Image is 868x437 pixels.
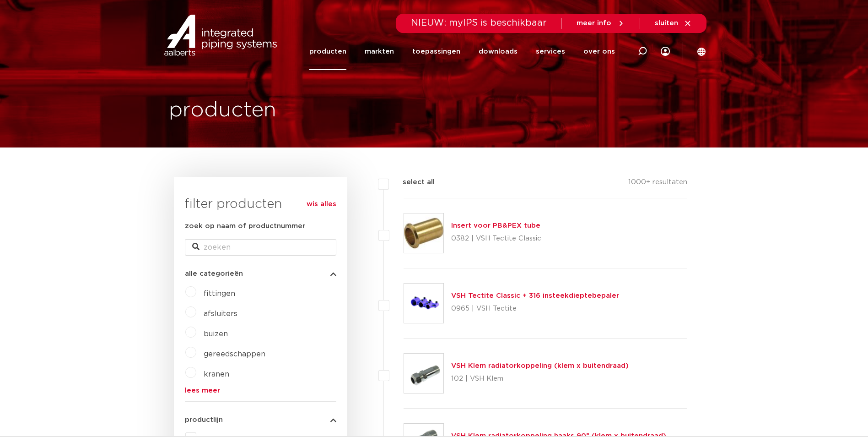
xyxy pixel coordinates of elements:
p: 0382 | VSH Tectite Classic [451,231,541,246]
span: productlijn [185,416,223,423]
img: Thumbnail for VSH Klem radiatorkoppeling (klem x buitendraad) [404,354,443,393]
a: services [536,33,565,70]
label: select all [389,177,435,188]
h3: filter producten [185,195,336,213]
a: sluiten [655,19,692,27]
button: productlijn [185,416,336,423]
a: VSH Tectite Classic + 316 insteekdieptebepaler [451,292,619,299]
a: Insert voor PB&PEX tube [451,222,540,229]
p: 1000+ resultaten [628,177,687,191]
a: VSH Klem radiatorkoppeling (klem x buitendraad) [451,362,629,369]
div: my IPS [661,33,670,70]
span: alle categorieën [185,270,243,277]
p: 102 | VSH Klem [451,371,629,386]
span: sluiten [655,20,678,27]
nav: Menu [309,33,615,70]
a: producten [309,33,346,70]
a: downloads [479,33,518,70]
img: Thumbnail for Insert voor PB&PEX tube [404,213,443,253]
a: fittingen [204,290,235,297]
a: meer info [577,19,625,27]
a: toepassingen [412,33,460,70]
label: zoek op naam of productnummer [185,221,305,232]
a: kranen [204,371,229,378]
img: Thumbnail for VSH Tectite Classic + 316 insteekdieptebepaler [404,284,443,323]
a: over ons [583,33,615,70]
a: buizen [204,330,228,338]
button: alle categorieën [185,270,336,277]
a: lees meer [185,387,336,394]
a: markten [365,33,394,70]
a: afsluiters [204,310,237,317]
a: gereedschappen [204,350,265,358]
span: NIEUW: myIPS is beschikbaar [411,18,547,27]
p: 0965 | VSH Tectite [451,301,619,316]
span: meer info [577,20,611,27]
a: wis alles [307,199,336,210]
h1: producten [169,96,276,125]
input: zoeken [185,239,336,256]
